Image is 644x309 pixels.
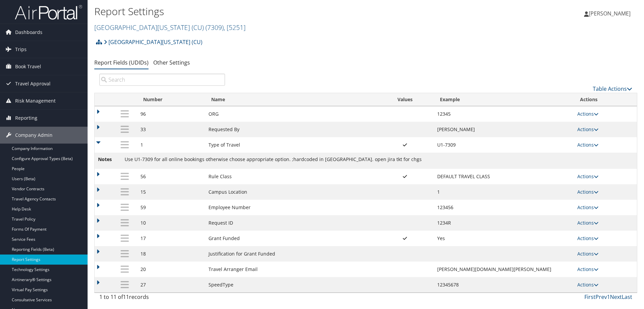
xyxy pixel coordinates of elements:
span: Dashboards [15,24,42,41]
td: 17 [137,231,205,246]
a: Actions [577,126,599,132]
span: Trips [15,41,27,58]
th: Number [137,93,205,106]
span: ( 7309 ) [205,23,224,32]
a: Actions [577,142,599,148]
div: 1 to 11 of records [99,293,225,304]
a: Actions [577,250,599,257]
td: U1-7309 [434,137,574,153]
td: 27 [137,277,205,293]
span: 11 [123,293,129,301]
td: [PERSON_NAME][DOMAIN_NAME][PERSON_NAME] [434,262,574,277]
a: [GEOGRAPHIC_DATA][US_STATE] (CU) [94,23,246,32]
td: Requested By [205,122,376,137]
a: Actions [577,235,599,241]
td: 1 [137,137,205,153]
span: Company Admin [15,127,53,144]
td: 20 [137,262,205,277]
a: Actions [577,111,599,117]
td: Rule Class [205,169,376,184]
a: Report Fields (UDIDs) [94,59,149,66]
span: , [ 5251 ] [224,23,246,32]
th: Name [205,93,376,106]
td: Yes [434,231,574,246]
input: Search [99,74,225,86]
a: Actions [577,173,599,180]
a: Actions [577,189,599,195]
span: Travel Approval [15,75,51,92]
span: Risk Management [15,92,56,109]
a: 1 [607,293,610,301]
td: 10 [137,215,205,231]
a: [GEOGRAPHIC_DATA][US_STATE] (CU) [104,35,202,49]
td: Type of Travel [205,137,376,153]
td: SpeedType [205,277,376,293]
a: Actions [577,281,599,288]
td: Travel Arranger Email [205,262,376,277]
span: Reporting [15,110,37,126]
a: Prev [595,293,607,301]
td: 123456 [434,200,574,215]
td: Campus Location [205,184,376,200]
td: Request ID [205,215,376,231]
th: Values [376,93,434,106]
span: Use U1-7309 for all online bookings otherwise choose appropriate option. ;hardcoded in [GEOGRAPHI... [125,156,422,162]
td: 18 [137,246,205,262]
td: 12345 [434,106,574,122]
td: Grant Funded [205,231,376,246]
a: Other Settings [153,59,190,66]
td: [PERSON_NAME] [434,122,574,137]
a: Last [622,293,632,301]
a: Actions [577,266,599,272]
td: 59 [137,200,205,215]
th: : activate to sort column descending [112,93,137,106]
td: 96 [137,106,205,122]
td: 1234R [434,215,574,231]
td: 33 [137,122,205,137]
td: Justification for Grant Funded [205,246,376,262]
span: Book Travel [15,58,41,75]
td: Employee Number [205,200,376,215]
th: Example [434,93,574,106]
span: [PERSON_NAME] [589,10,631,17]
td: 12345678 [434,277,574,293]
td: DEFAULT TRAVEL CLASS [434,169,574,184]
td: 56 [137,169,205,184]
td: 1 [434,184,574,200]
a: Table Actions [593,85,632,92]
td: 15 [137,184,205,200]
th: Actions [574,93,637,106]
a: First [584,293,595,301]
a: Next [610,293,622,301]
a: Actions [577,204,599,210]
a: Actions [577,220,599,226]
h1: Report Settings [94,4,456,18]
img: airportal-logo.png [15,4,82,20]
span: Notes [98,156,123,163]
td: ORG [205,106,376,122]
a: [PERSON_NAME] [584,3,637,24]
